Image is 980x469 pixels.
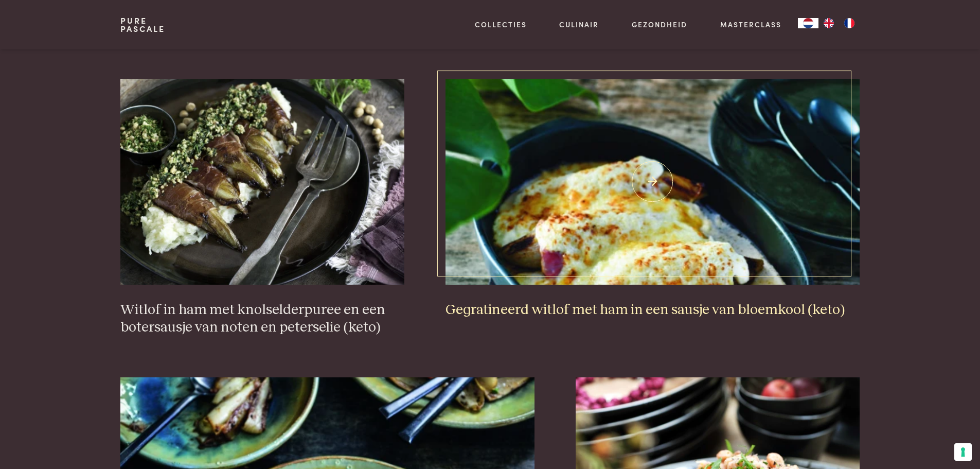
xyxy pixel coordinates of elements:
div: Language [798,18,818,28]
a: Gezondheid [632,19,687,30]
a: Masterclass [720,19,781,30]
button: Uw voorkeuren voor toestemming voor trackingtechnologieën [954,443,972,461]
img: Witlof in ham met knolselderpuree en een botersausje van noten en peterselie (keto) [120,79,404,285]
a: NL [798,18,818,28]
a: FR [839,18,860,28]
img: Gegratineerd witlof met ham in een sausje van bloemkool (keto) [446,79,860,285]
aside: Language selected: Nederlands [798,18,860,28]
a: Collecties [475,19,527,30]
a: Gegratineerd witlof met ham in een sausje van bloemkool (keto) Gegratineerd witlof met ham in een... [446,79,860,319]
a: Witlof in ham met knolselderpuree en een botersausje van noten en peterselie (keto) Witlof in ham... [120,79,404,337]
h3: Witlof in ham met knolselderpuree en een botersausje van noten en peterselie (keto) [120,301,404,337]
a: EN [818,18,839,28]
ul: Language list [818,18,860,28]
a: PurePascale [120,16,165,33]
a: Culinair [559,19,599,30]
h3: Gegratineerd witlof met ham in een sausje van bloemkool (keto) [446,301,860,319]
